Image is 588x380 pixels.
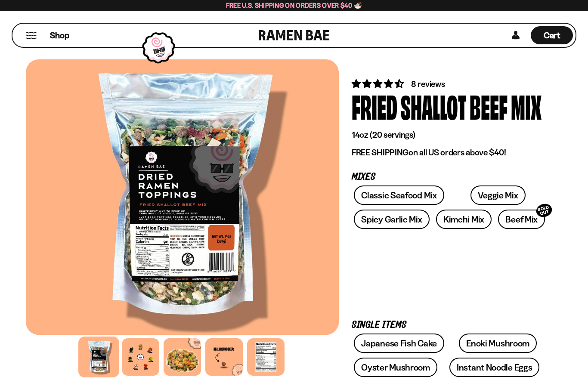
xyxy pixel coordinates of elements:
span: 4.62 stars [352,78,405,89]
p: on all US orders above $40! [352,147,549,158]
a: Kimchi Mix [436,210,492,229]
a: Instant Noodle Eggs [449,358,539,377]
a: Japanese Fish Cake [354,334,444,353]
span: Shop [50,30,69,41]
p: Single Items [352,321,549,329]
div: Beef [470,90,508,122]
a: Shop [50,26,69,44]
a: Cart [531,24,573,47]
div: Fried [352,90,397,122]
strong: FREE SHIPPING [352,147,409,158]
a: Classic Seafood Mix [354,185,444,205]
div: Shallot [401,90,466,122]
a: Spicy Garlic Mix [354,210,429,229]
a: Enoki Mushroom [459,334,537,353]
p: Mixes [352,173,549,181]
span: 8 reviews [411,79,445,89]
a: Oyster Mushroom [354,358,437,377]
div: Mix [511,90,542,122]
div: SOLD OUT [535,202,554,219]
span: Free U.S. Shipping on Orders over $40 🍜 [226,1,362,9]
p: 14oz (20 servings) [352,130,549,140]
a: Veggie Mix [470,185,526,205]
button: Mobile Menu Trigger [25,32,37,39]
span: Cart [544,30,560,40]
a: Beef MixSOLD OUT [498,210,545,229]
